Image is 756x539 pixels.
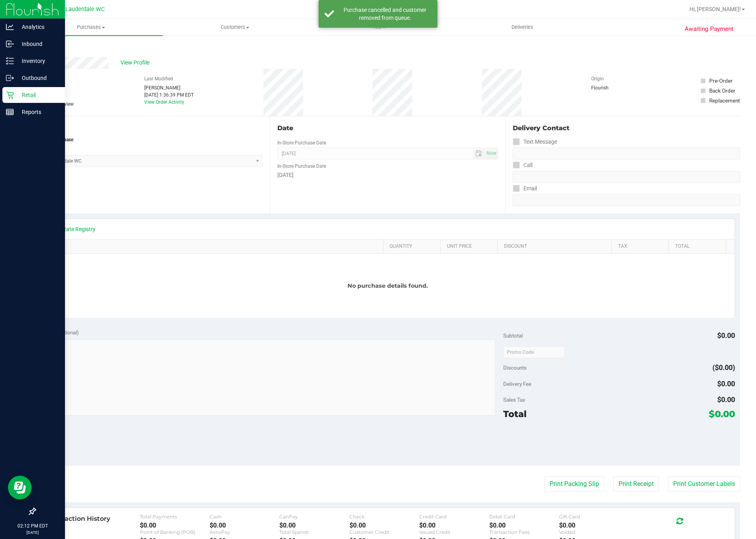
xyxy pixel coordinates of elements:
span: Purchases [19,24,163,31]
button: Print Customer Labels [668,476,740,492]
span: $0.00 [717,380,735,388]
label: Call [513,159,533,171]
div: Location [35,123,263,133]
div: [DATE] [277,171,498,179]
input: Format: (999) 999-9999 [513,148,740,159]
div: Check [349,514,419,520]
span: $0.00 [709,408,735,419]
a: Unit Price [447,243,494,250]
iframe: Resource center [8,476,32,499]
span: Hi, [PERSON_NAME]! [689,6,741,12]
div: Pre-Order [709,77,733,85]
inline-svg: Analytics [6,23,14,31]
button: Print Receipt [613,476,659,492]
span: View Profile [120,59,152,67]
div: Point of Banking (POB) [140,529,210,535]
p: [DATE] [4,530,61,535]
label: Email [513,183,537,194]
p: Analytics [14,22,61,32]
div: $0.00 [210,522,279,529]
label: Last Modified [144,75,173,82]
a: Tills [307,19,451,36]
div: Replacement [709,97,740,104]
div: Back Order [709,87,735,95]
a: View State Registry [48,225,95,233]
inline-svg: Outbound [6,74,14,82]
button: Print Packing Slip [544,476,604,492]
span: Customers [163,24,306,31]
input: Format: (999) 999-9999 [513,171,740,183]
a: SKU [47,243,380,250]
label: Origin [591,75,604,82]
div: Delivery Contact [513,123,740,133]
a: Quantity [389,243,437,250]
p: Inventory [14,56,61,66]
span: ($0.00) [712,363,735,372]
p: Retail [14,90,61,100]
inline-svg: Retail [6,91,14,99]
div: [DATE] 1:36:39 PM EDT [144,91,194,99]
inline-svg: Reports [6,108,14,116]
div: Total Payments [140,514,210,520]
div: $0.00 [349,522,419,529]
div: CanPay [279,514,349,520]
div: Credit Card [419,514,489,520]
div: Purchase cancelled and customer removed from queue. [338,6,431,22]
p: Reports [14,107,61,117]
span: Ft. Lauderdale WC [57,6,105,13]
span: Deliveries [501,24,544,31]
div: Debit Card [489,514,559,520]
p: 02:12 PM EDT [4,522,61,530]
div: No purchase details found. [41,254,735,318]
div: Total Spendr [279,529,349,535]
p: Inbound [14,39,61,49]
a: View Order Activity [144,99,184,105]
span: Delivery Fee [503,381,531,387]
div: Cash [210,514,279,520]
p: Outbound [14,73,61,83]
div: AeroPay [210,529,279,535]
label: Text Message [513,136,557,148]
span: Total [503,408,527,419]
div: Transaction Fees [489,529,559,535]
div: Issued Credit [419,529,489,535]
div: Gift Card [559,514,629,520]
div: Customer Credit [349,529,419,535]
span: Tills [307,24,450,31]
span: Discounts [503,361,527,375]
div: $0.00 [419,522,489,529]
a: Purchases [19,19,163,36]
span: Subtotal [503,332,523,339]
a: Discount [504,243,609,250]
div: Flourish [591,84,631,91]
span: Awaiting Payment [685,25,733,34]
a: Customers [163,19,307,36]
input: Promo Code [503,346,565,358]
inline-svg: Inbound [6,40,14,48]
inline-svg: Inventory [6,57,14,65]
div: Voided [559,529,629,535]
a: Total [675,243,723,250]
a: Tax [618,243,666,250]
div: $0.00 [489,522,559,529]
div: Date [277,123,498,133]
div: $0.00 [140,522,210,529]
span: Sales Tax [503,397,525,403]
span: $0.00 [717,331,735,340]
label: In-Store Purchase Date [277,139,326,146]
span: $0.00 [717,395,735,404]
a: Deliveries [451,19,594,36]
div: [PERSON_NAME] [144,84,194,91]
label: In-Store Purchase Date [277,163,326,170]
div: $0.00 [559,522,629,529]
div: $0.00 [279,522,349,529]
